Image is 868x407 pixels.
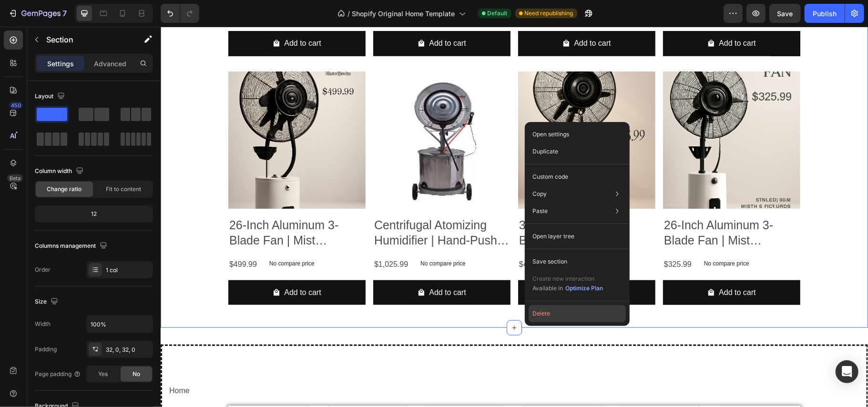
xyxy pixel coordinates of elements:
[9,357,29,371] span: Home
[413,259,450,273] div: Add to cart
[87,315,153,333] input: Auto
[268,259,305,273] div: Add to cart
[357,254,495,279] button: Add to cart
[777,10,793,18] span: Save
[532,130,569,139] p: Open settings
[543,234,589,240] p: No compare price
[35,370,81,378] div: Page padding
[502,254,640,279] button: Add to cart
[532,232,574,241] p: Open layer tree
[47,59,74,69] p: Settings
[9,102,23,109] div: 450
[35,345,57,354] div: Padding
[532,147,558,156] p: Duplicate
[37,207,151,221] div: 12
[532,207,548,215] p: Paste
[161,27,868,407] iframe: Design area
[98,370,108,378] span: Yes
[94,59,126,69] p: Advanced
[35,295,60,308] div: Size
[525,9,573,18] span: Need republishing
[213,190,350,223] h2: Centrifugal Atomizing Humidifier | Hand-Push Industrial Cooling, Dust Spray, Disinfection & Purif...
[502,230,532,246] div: $325.99
[532,285,563,292] span: Available in
[4,4,71,23] button: 7
[532,173,568,181] p: Custom code
[260,234,305,240] p: No compare price
[836,360,858,383] div: Open Intercom Messenger
[213,45,350,182] a: Centrifugal Atomizing Humidifier | Hand-Push Industrial Cooling, Dust Spray, Disinfection & Purif...
[35,240,109,253] div: Columns management
[348,9,350,19] span: /
[106,266,151,275] div: 1 col
[532,274,603,284] p: Create new interaction
[35,90,67,103] div: Layout
[805,4,845,23] button: Publish
[106,346,151,354] div: 32, 0, 32, 0
[357,190,495,223] h2: 30-Inch Aluminum 3-Blade Fan | Mist Distance 6–19m | Airflow 16,000 m³/h (9,968.85 CFM) | Effecti...
[213,230,248,246] div: $1,025.99
[529,305,626,322] button: Delete
[161,4,199,23] div: Undo/Redo
[558,259,595,273] div: Add to cart
[532,190,547,198] p: Copy
[532,257,567,266] p: Save section
[398,234,444,240] p: No compare price
[357,230,387,246] div: $445.99
[9,357,699,371] nav: breadcrumb
[488,9,508,18] span: Default
[565,284,603,293] div: Optimize Plan
[213,254,350,279] button: Add to cart
[35,165,85,178] div: Column width
[357,45,495,182] a: 30-Inch Aluminum 3-Blade Fan | Mist Distance 6–19m | Airflow 16,000 m³/h (9,968.85 CFM) | Effecti...
[769,4,801,23] button: Save
[502,45,640,182] a: 26-Inch Aluminum 3-Blade Fan | Mist Distance 6–19m | Airflow 16,000 m³/h (9,968.85 CFM) | Effecti...
[47,185,82,193] span: Change ratio
[106,185,141,193] span: Fit to content
[813,9,837,19] div: Publish
[35,320,51,328] div: Width
[7,174,23,182] div: Beta
[46,34,124,45] p: Section
[35,265,51,274] div: Order
[352,9,455,19] span: Shopify Original Home Template
[62,8,67,19] p: 7
[502,190,640,223] h2: 26-Inch Aluminum 3-Blade Fan | Mist Distance 6–19m | Airflow 16,000 m³/h (9,968.85 CFM) | Effecti...
[133,370,140,378] span: No
[565,284,603,293] button: Optimize Plan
